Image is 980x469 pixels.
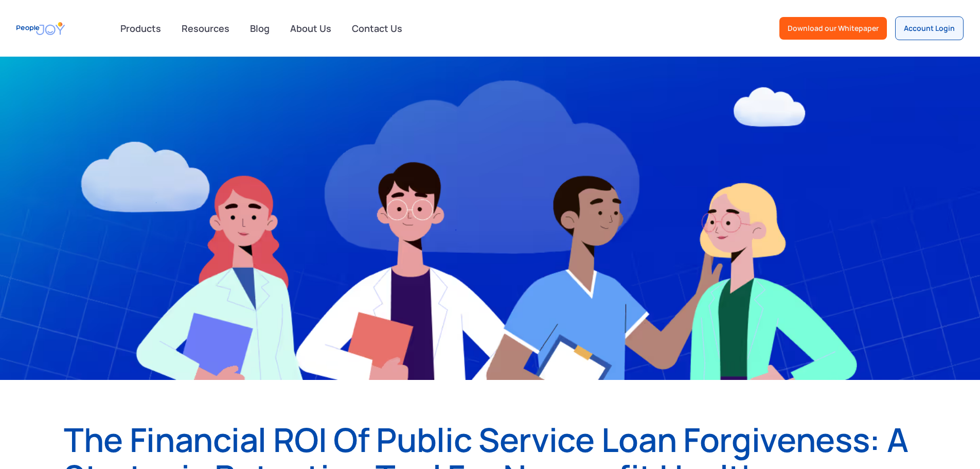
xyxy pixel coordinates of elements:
a: About Us [284,17,337,40]
a: Contact Us [346,17,408,40]
a: Download our Whitepaper [779,17,887,40]
div: Account Login [904,23,955,33]
a: Resources [175,17,236,40]
a: Account Login [895,16,964,40]
a: Blog [244,17,276,40]
div: Download our Whitepaper [788,23,879,33]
